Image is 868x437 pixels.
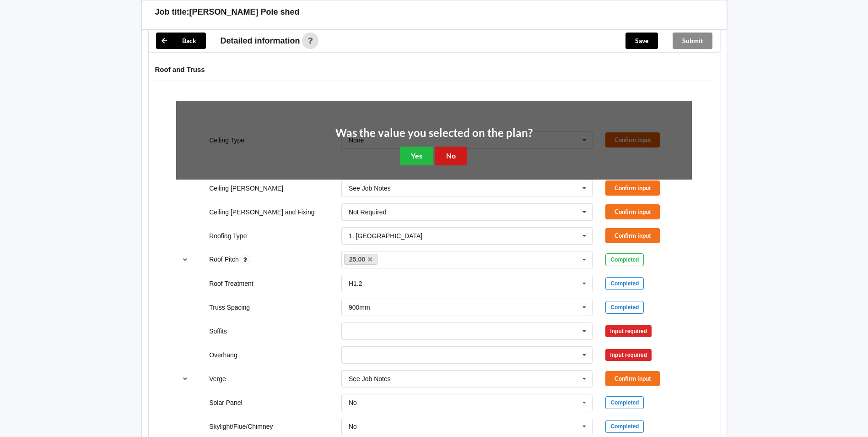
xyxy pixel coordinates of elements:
div: Completed [605,396,644,409]
div: Input required [605,325,652,337]
label: Skylight/Flue/Chimney [209,423,273,430]
div: Completed [605,301,644,314]
label: Verge [209,375,226,382]
button: Confirm input [605,204,660,219]
label: Truss Spacing [209,304,250,311]
button: Confirm input [605,180,660,196]
button: Confirm input [605,228,660,243]
div: No [349,423,357,430]
div: Completed [605,253,644,266]
label: Ceiling [PERSON_NAME] and Fixing [209,208,314,216]
div: See Job Notes [349,376,391,382]
div: Input required [605,349,652,361]
button: Confirm input [605,371,660,386]
div: Completed [605,420,644,433]
a: 25.00 [344,254,378,265]
button: Back [156,33,206,49]
h3: [PERSON_NAME] Pole shed [189,7,300,17]
div: H1.2 [349,280,362,287]
div: 1. [GEOGRAPHIC_DATA] [349,233,422,239]
label: Ceiling [PERSON_NAME] [209,185,283,192]
h4: Roof and Truss [155,65,713,74]
span: Detailed information [221,37,300,45]
h3: Job title: [155,7,189,17]
button: Save [625,33,658,49]
button: reference-toggle [176,371,194,387]
div: 900mm [349,304,370,311]
button: reference-toggle [176,251,194,268]
button: No [435,147,467,165]
label: Roof Pitch [209,256,240,263]
h2: Was the value you selected on the plan? [335,126,533,140]
button: Yes [400,147,433,165]
label: Solar Panel [209,399,242,406]
div: See Job Notes [349,185,391,191]
div: No [349,399,357,406]
div: Not Required [349,209,387,215]
label: Roof Treatment [209,280,253,287]
label: Overhang [209,351,237,359]
div: Completed [605,277,644,290]
label: Soffits [209,328,227,335]
label: Roofing Type [209,232,247,240]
